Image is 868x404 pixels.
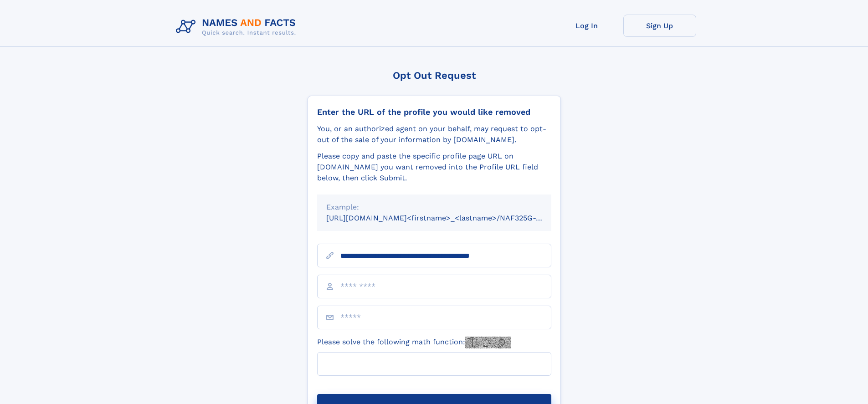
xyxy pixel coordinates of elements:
a: Log In [550,15,623,37]
div: Please copy and paste the specific profile page URL on [DOMAIN_NAME] you want removed into the Pr... [317,151,551,184]
div: Enter the URL of the profile you would like removed [317,107,551,117]
div: Example: [326,202,542,213]
small: [URL][DOMAIN_NAME]<firstname>_<lastname>/NAF325G-xxxxxxxx [326,214,569,222]
div: You, or an authorized agent on your behalf, may request to opt-out of the sale of your informatio... [317,123,551,145]
div: Opt Out Request [308,70,561,81]
img: Logo Names and Facts [172,15,303,39]
label: Please solve the following math function: [317,337,511,348]
a: Sign Up [623,15,696,37]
